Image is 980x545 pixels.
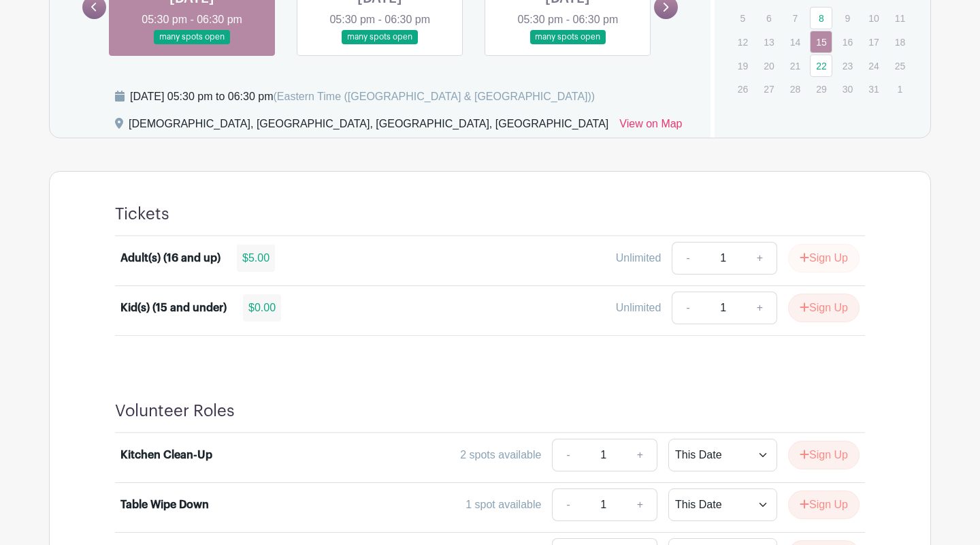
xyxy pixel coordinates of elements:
button: Sign Up [788,294,860,322]
p: 13 [757,31,780,52]
p: 12 [732,31,754,52]
a: 8 [810,7,832,29]
a: 15 [810,31,832,53]
p: 17 [862,31,885,52]
div: $5.00 [237,245,275,272]
div: Table Wipe Down [120,497,209,513]
p: 9 [836,7,859,29]
p: 1 [889,78,911,99]
p: 29 [810,78,832,99]
div: Unlimited [616,250,661,266]
div: Unlimited [616,300,661,316]
button: Sign Up [788,244,860,272]
div: Kid(s) (15 and under) [120,300,227,316]
a: + [743,292,777,324]
button: Sign Up [788,441,860,469]
h4: Volunteer Roles [115,401,235,421]
div: Kitchen Clean-Up [120,447,212,463]
a: - [672,242,703,275]
p: 27 [757,78,780,99]
a: - [552,439,583,471]
button: Sign Up [788,490,860,519]
div: 2 spots available [460,447,541,463]
p: 11 [889,7,911,29]
a: + [623,439,657,471]
p: 31 [862,78,885,99]
a: + [623,488,657,521]
p: 7 [784,7,806,29]
span: (Eastern Time ([GEOGRAPHIC_DATA] & [GEOGRAPHIC_DATA])) [273,91,595,102]
a: + [743,242,777,275]
div: Adult(s) (16 and up) [120,250,220,266]
a: - [672,292,703,324]
p: 6 [757,7,780,29]
p: 23 [836,55,859,76]
p: 25 [889,55,911,76]
a: 22 [810,54,832,77]
p: 5 [732,7,754,29]
div: [DATE] 05:30 pm to 06:30 pm [130,89,595,105]
div: [DEMOGRAPHIC_DATA], [GEOGRAPHIC_DATA], [GEOGRAPHIC_DATA], [GEOGRAPHIC_DATA] [129,116,608,138]
div: 1 spot available [465,497,541,513]
a: View on Map [619,116,682,138]
p: 19 [732,55,754,76]
h4: Tickets [115,204,169,224]
p: 24 [862,55,885,76]
div: $0.00 [243,294,281,322]
p: 20 [757,55,780,76]
p: 26 [732,78,754,99]
p: 30 [836,78,859,99]
p: 14 [784,31,806,52]
p: 10 [862,7,885,29]
a: - [552,488,583,521]
p: 21 [784,55,806,76]
p: 28 [784,78,806,99]
p: 16 [836,31,859,52]
p: 18 [889,31,911,52]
